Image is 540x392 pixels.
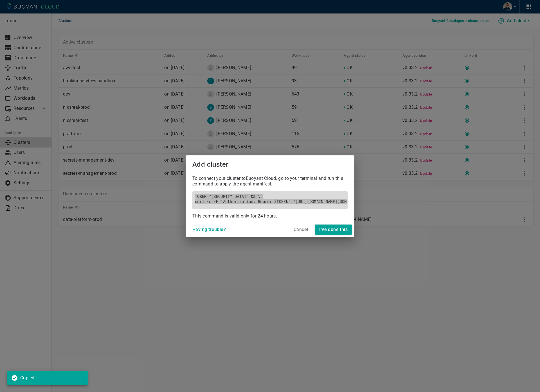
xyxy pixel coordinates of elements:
[294,227,308,232] h4: Cancel
[190,226,228,232] a: Having trouble?
[192,160,228,168] span: Add cluster
[192,227,226,232] h4: Having trouble?
[192,213,348,220] p: This command is valid only for 24 hours.
[291,225,310,235] button: Cancel
[319,227,348,232] h4: I’ve done this
[192,173,348,187] p: To connect your cluster to Buoyant Cloud , go to your terminal and run this command to apply the ...
[20,375,35,381] p: Copied
[190,225,228,235] button: Having trouble?
[195,194,345,204] h6: TOKEN="[SECURITY_DATA]" && \curl -s -H "Authorization: Bearer $TOKEN" "[URL][DOMAIN_NAME][DOMAIN_...
[315,225,352,235] button: I’ve done this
